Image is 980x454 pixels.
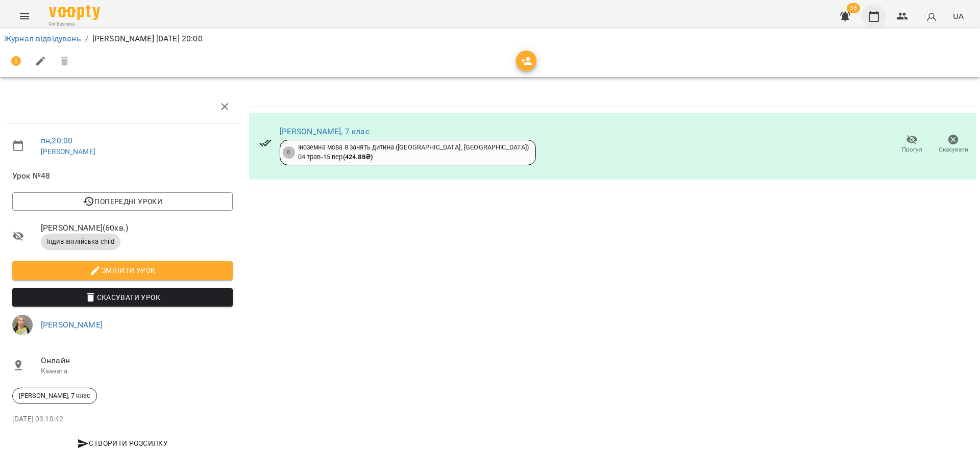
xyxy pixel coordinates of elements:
span: Змінити урок [20,264,225,276]
span: Онлайн [41,355,233,367]
img: Voopty Logo [49,5,100,20]
button: Прогул [891,130,933,159]
a: пн , 20:00 [41,136,72,145]
span: Попередні уроки [20,195,225,208]
p: [DATE] 03:10:42 [12,414,233,424]
button: UA [949,7,968,26]
button: Попередні уроки [12,192,233,211]
span: UA [953,11,964,21]
img: avatar_s.png [924,9,939,23]
p: Кімната [41,366,233,376]
b: ( 424.88 ₴ ) [343,153,373,161]
nav: breadcrumb [4,33,976,45]
span: For Business [49,21,100,28]
a: [PERSON_NAME] [41,147,95,156]
img: 371efe2749f41bbad8c16450c15f00bb.png [12,315,33,335]
span: 38 [847,3,860,13]
div: Іноземна мова 8 занять дитина ([GEOGRAPHIC_DATA], [GEOGRAPHIC_DATA]) 04 трав - 15 вер [298,143,529,162]
li: / [85,33,88,45]
a: Журнал відвідувань [4,34,81,43]
span: Скасувати Урок [20,291,225,304]
span: [PERSON_NAME] ( 60 хв. ) [41,222,233,234]
p: [PERSON_NAME] [DATE] 20:00 [92,33,203,45]
span: Створити розсилку [16,437,229,449]
span: Урок №48 [12,170,233,182]
div: [PERSON_NAME], 7 клас [12,388,97,404]
button: Скасувати Урок [12,288,233,307]
span: [PERSON_NAME], 7 клас [13,391,96,400]
span: Індив англійська child [41,237,120,246]
button: Створити розсилку [12,434,233,452]
a: [PERSON_NAME] [41,320,103,330]
span: Скасувати [939,145,968,154]
div: 8 [283,146,295,159]
a: [PERSON_NAME], 7 клас [280,127,370,136]
button: Змінити урок [12,261,233,280]
button: Скасувати [933,130,974,159]
span: Прогул [902,145,922,154]
button: Menu [12,4,37,29]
